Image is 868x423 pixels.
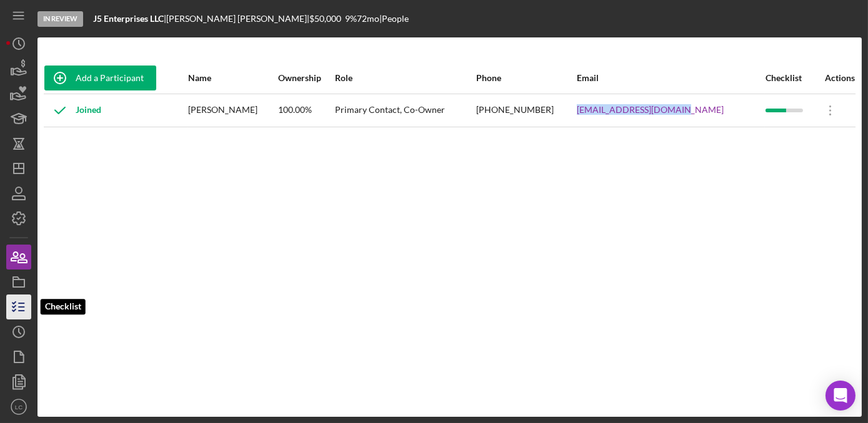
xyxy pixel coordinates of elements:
[44,95,101,126] div: Joined
[76,66,144,90] div: Add a Participant
[6,394,31,419] button: LC
[345,14,357,24] div: 9 %
[37,11,83,27] div: In Review
[826,381,856,411] div: Open Intercom Messenger
[278,73,333,83] div: Ownership
[166,14,309,24] div: [PERSON_NAME] [PERSON_NAME] |
[93,14,166,24] div: |
[766,73,814,83] div: Checklist
[577,73,764,83] div: Email
[335,95,476,126] div: Primary Contact, Co-Owner
[15,404,22,411] text: LC
[477,73,576,83] div: Phone
[278,95,333,126] div: 100.00%
[577,105,724,115] a: [EMAIL_ADDRESS][DOMAIN_NAME]
[189,95,277,126] div: [PERSON_NAME]
[189,73,277,83] div: Name
[477,95,576,126] div: [PHONE_NUMBER]
[379,14,409,24] div: | People
[357,14,379,24] div: 72 mo
[815,73,855,83] div: Actions
[309,14,345,24] div: $50,000
[93,13,164,24] b: J5 Enterprises LLC
[44,66,156,90] button: Add a Participant
[335,73,476,83] div: Role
